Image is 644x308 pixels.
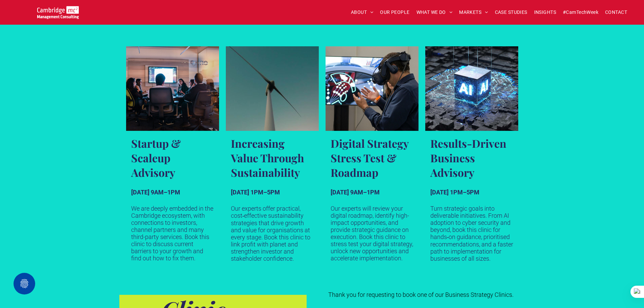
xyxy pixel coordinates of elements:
h3: Digital Strategy Stress Test & Roadmap [331,136,413,180]
p: Turn strategic goals into deliverable initiatives. From AI adoption to cyber security and beyond,... [430,205,513,262]
strong: [DATE] 1PM–5PM [231,189,280,196]
p: We are deeply embedded in the Cambridge ecosystem, with connections to investors, channel partner... [131,205,214,262]
p: Our experts offer practical, cost‑effective sustainability strategies that drive growth and value... [231,205,314,262]
a: #CamTechWeek [559,7,602,18]
h3: Startup & Scaleup Advisory [131,136,214,180]
a: Cambridge Tech Week | Cambridge Management Consulting is proud to be the first Diamond Sponsor of... [126,46,219,131]
img: Cambridge MC Logo, digital transformation [37,6,79,19]
h3: Results-Driven Business Advisory [430,136,513,180]
a: ABOUT [348,7,377,18]
p: Thank you for requesting to book one of our Business Strategy Clinics. [328,290,525,299]
h3: Increasing Value Through Sustainability [231,136,314,180]
p: Our experts will review your digital roadmap, identify high-impact opportunities, and provide str... [331,205,413,262]
a: WHAT WE DO [413,7,456,18]
a: INSIGHTS [531,7,559,18]
a: Cambridge Tech Week | Cambridge Management Consulting is proud to be the first Diamond Sponsor of... [326,46,419,131]
a: CASE STUDIES [492,7,531,18]
a: Your Business Transformed | Cambridge Management Consulting [37,7,79,14]
a: CONTACT [602,7,630,18]
strong: [DATE] 9AM–1PM [331,189,380,196]
strong: [DATE] 1PM–5PM [430,189,479,196]
a: MARKETS [456,7,491,18]
strong: [DATE] 9AM–1PM [131,189,180,196]
a: Cambridge Tech Week | Cambridge Management Consulting is proud to be the first Diamond Sponsor of... [425,46,518,131]
a: Cambridge Tech Week | Cambridge Management Consulting is proud to be the first Diamond Sponsor of... [226,46,319,131]
a: OUR PEOPLE [377,7,413,18]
